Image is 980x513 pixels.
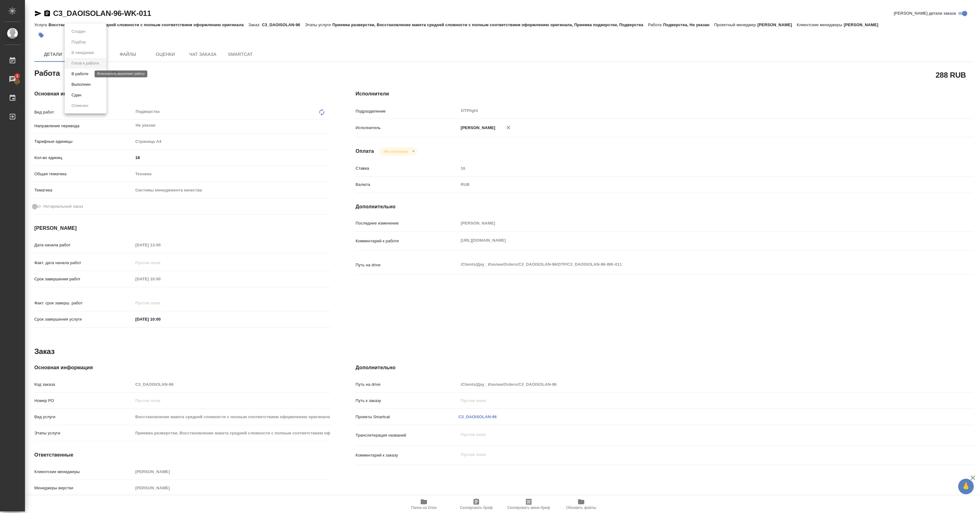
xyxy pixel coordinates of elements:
button: Отменен [70,102,90,109]
button: Создан [70,28,87,35]
button: Выполнен [70,81,92,88]
button: В работе [70,70,90,77]
button: В ожидании [70,49,96,56]
button: Готов к работе [70,60,101,67]
button: Подбор [70,39,88,46]
button: Сдан [70,92,83,99]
